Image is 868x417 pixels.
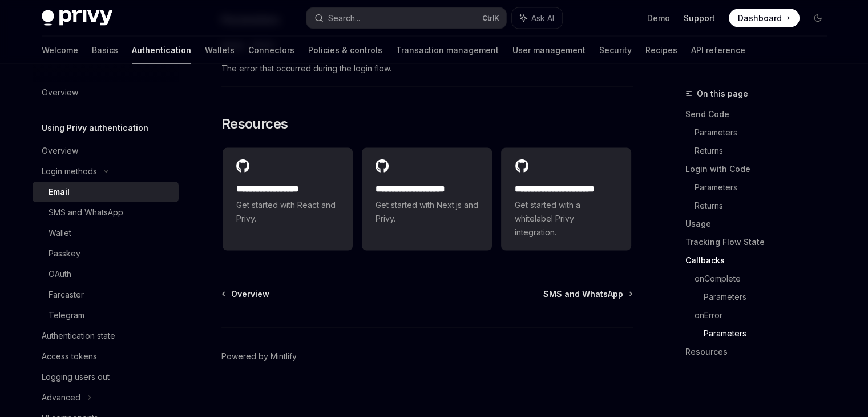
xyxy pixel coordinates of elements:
a: Logging users out [33,367,179,387]
a: Send Code [685,105,836,123]
div: OAuth [49,267,71,281]
a: Authentication [132,37,191,64]
span: Ask AI [531,13,554,24]
a: Security [599,37,632,64]
a: Parameters [695,178,836,197]
a: Email [33,182,179,202]
a: Tracking Flow State [685,233,836,251]
div: Login methods [42,165,97,178]
div: Passkey [49,247,80,260]
a: Support [684,13,715,24]
a: API reference [691,37,745,64]
a: Wallet [33,223,179,243]
a: onError [695,306,836,324]
span: Overview [231,288,269,300]
a: Usage [685,215,836,233]
div: Logging users out [42,370,110,384]
span: Dashboard [738,13,782,24]
div: SMS and WhatsApp [49,206,123,219]
a: SMS and WhatsApp [543,288,632,300]
span: Get started with a whitelabel Privy integration. [515,198,617,239]
div: Advanced [42,391,80,404]
a: Dashboard [729,9,800,27]
a: Parameters [704,288,836,306]
a: SMS and WhatsApp [33,202,179,223]
span: Get started with Next.js and Privy. [376,198,478,226]
a: Connectors [248,37,294,64]
div: Search... [328,11,360,25]
div: Access tokens [42,350,97,363]
button: Toggle dark mode [809,9,827,27]
a: Overview [33,141,179,161]
img: dark logo [42,10,112,26]
a: Basics [92,37,118,64]
a: Callbacks [685,251,836,270]
span: SMS and WhatsApp [543,288,623,300]
a: User management [512,37,586,64]
a: Policies & controls [308,37,382,64]
a: Access tokens [33,346,179,367]
button: Ask AI [512,8,562,29]
a: Wallets [205,37,235,64]
a: Welcome [42,37,78,64]
a: Login with Code [685,160,836,178]
a: Returns [695,142,836,160]
div: Overview [42,86,78,99]
a: Passkey [33,243,179,264]
a: Demo [647,13,670,24]
a: onComplete [695,270,836,288]
span: The error that occurred during the login flow. [221,62,633,75]
a: OAuth [33,264,179,284]
a: Recipes [645,37,677,64]
span: Resources [221,115,288,133]
a: Telegram [33,305,179,326]
div: Wallet [49,226,71,240]
a: Resources [685,343,836,361]
div: Email [49,185,70,199]
div: Farcaster [49,288,84,302]
div: Telegram [49,308,84,322]
button: Search...CtrlK [306,8,506,29]
span: On this page [697,87,748,101]
a: Returns [695,197,836,215]
a: Authentication state [33,326,179,346]
a: Transaction management [396,37,499,64]
h5: Using Privy authentication [42,121,148,135]
a: Powered by Mintlify [221,351,297,362]
a: Parameters [704,324,836,343]
div: Authentication state [42,329,115,343]
a: Farcaster [33,284,179,305]
div: Overview [42,144,78,158]
span: Ctrl K [482,14,499,23]
a: Parameters [695,123,836,142]
a: Overview [33,82,179,103]
a: Overview [223,288,269,300]
span: Get started with React and Privy. [236,198,339,226]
